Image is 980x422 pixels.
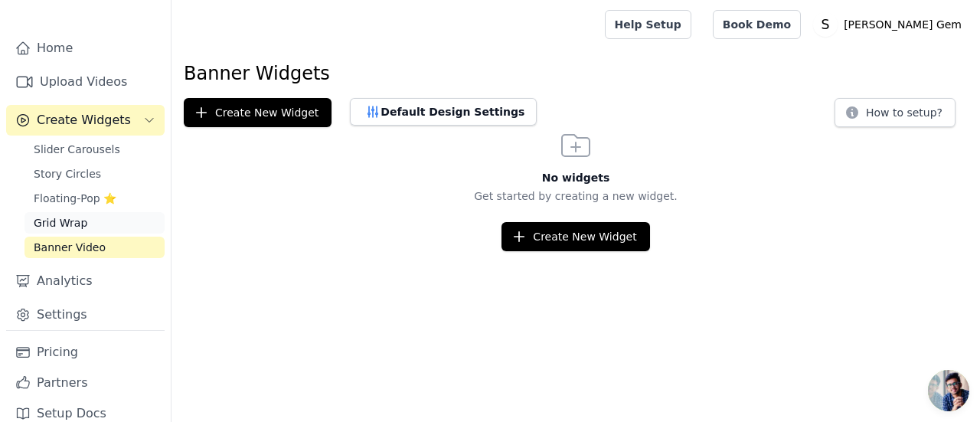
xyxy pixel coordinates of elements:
[171,170,980,185] h3: No widgets
[34,166,101,182] span: Story Circles
[6,33,165,64] a: Home
[171,188,980,204] p: Get started by creating a new widget.
[6,105,165,136] button: Create Widgets
[37,111,131,129] span: Create Widgets
[928,370,969,411] a: Open chat
[24,163,165,185] a: Story Circles
[6,299,165,330] a: Settings
[350,98,537,126] button: Default Design Settings
[24,188,165,209] a: Floating-Pop ⭐
[6,337,165,368] a: Pricing
[6,266,165,296] a: Analytics
[34,142,120,157] span: Slider Carousels
[34,240,106,255] span: Banner Video
[835,98,955,127] button: How to setup?
[835,109,955,123] a: How to setup?
[34,191,116,206] span: Floating-Pop ⭐
[6,67,165,97] a: Upload Videos
[24,212,165,234] a: Grid Wrap
[501,222,649,251] button: Create New Widget
[34,215,87,231] span: Grid Wrap
[184,98,332,127] button: Create New Widget
[822,17,830,32] text: S
[6,368,165,398] a: Partners
[24,139,165,160] a: Slider Carousels
[24,237,165,258] a: Banner Video
[713,10,801,39] a: Book Demo
[813,11,968,38] button: S [PERSON_NAME] Gem
[838,11,968,38] p: [PERSON_NAME] Gem
[605,10,691,39] a: Help Setup
[184,61,968,86] h1: Banner Widgets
